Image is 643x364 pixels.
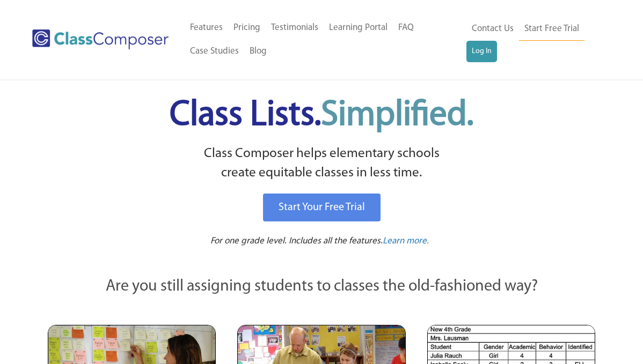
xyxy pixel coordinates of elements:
a: Pricing [228,16,266,40]
a: Features [185,16,228,40]
a: Case Studies [185,40,244,63]
a: Testimonials [266,16,324,40]
a: Blog [244,40,272,63]
span: For one grade level. Includes all the features. [210,236,383,246]
nav: Header Menu [466,17,603,62]
a: Start Free Trial [519,17,584,41]
nav: Header Menu [185,16,466,63]
a: Log In [466,41,497,62]
a: Start Your Free Trial [263,194,381,221]
a: Contact Us [466,17,519,41]
span: Simplified. [321,98,473,133]
img: Class Composer [32,29,169,49]
span: Class Lists. [170,98,473,133]
a: Learn more. [383,235,429,248]
p: Class Composer helps elementary schools create equitable classes in less time. [46,144,597,183]
p: Are you still assigning students to classes the old-fashioned way? [48,275,595,299]
a: Learning Portal [324,16,393,40]
span: Start Your Free Trial [279,202,365,213]
span: Learn more. [383,236,429,246]
a: FAQ [393,16,419,40]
